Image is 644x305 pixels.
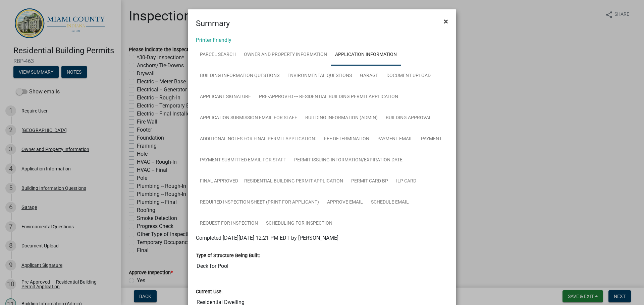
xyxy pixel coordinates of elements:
span: Completed [DATE][DATE] 12:21 PM EDT by [PERSON_NAME] [196,235,338,241]
a: Permit Card BP [347,171,392,192]
a: Schedule Email [367,192,413,213]
button: Close [438,12,453,31]
a: Document Upload [382,65,435,87]
a: Fee Determination [320,129,373,150]
a: Building Information (Admin) [301,107,382,129]
a: Application Information [331,44,401,66]
a: ILP Card [392,171,420,192]
a: Pre-Approved --- Residential Building Permit Application [255,86,402,108]
a: Owner and Property Information [240,44,331,66]
a: Payment Email [373,129,417,150]
a: Request for Inspection [196,213,262,234]
a: Permit Issuing Information/Expiration Date [290,150,407,171]
a: Applicant Signature [196,86,255,108]
a: Approve Email [323,192,367,213]
label: Type of Structure Being Built: [196,253,260,258]
a: Building Approval [382,107,436,129]
a: Garage [356,65,382,87]
a: Payment Submitted Email For Staff [196,150,290,171]
a: Payment [417,129,446,150]
a: Scheduling for Inspection [262,213,336,234]
a: Additional Notes for Final Permit Application: [196,129,320,150]
a: Parcel search [196,44,240,66]
a: FINAL Approved --- Residential Building Permit Application [196,171,347,192]
a: Printer Friendly [196,37,231,43]
a: Application Submission Email for Staff [196,107,301,129]
h4: Summary [196,17,230,29]
a: Environmental Questions [283,65,356,87]
a: Required Inspection Sheet (Print for Applicant) [196,192,323,213]
span: × [444,17,448,26]
label: Current Use: [196,290,222,294]
a: Building Information Questions [196,65,283,87]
